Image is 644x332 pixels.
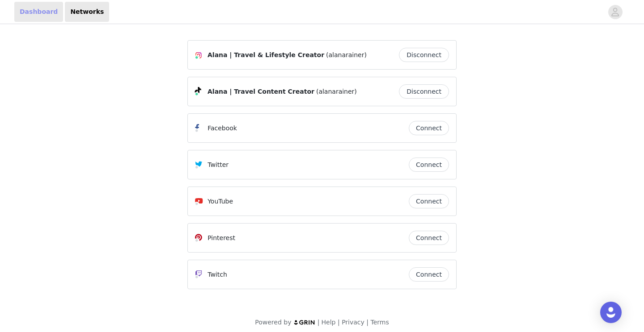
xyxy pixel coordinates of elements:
[65,2,109,22] a: Networks
[338,319,340,326] span: |
[399,84,449,99] button: Disconnect
[409,121,449,135] button: Connect
[316,87,357,96] span: (alanarainer)
[409,194,449,208] button: Connect
[14,2,63,22] a: Dashboard
[322,319,336,326] a: Help
[208,197,233,206] p: YouTube
[208,160,229,170] p: Twitter
[409,158,449,172] button: Connect
[326,50,367,60] span: (alanarainer)
[208,270,227,279] p: Twitch
[399,48,449,62] button: Disconnect
[366,319,369,326] span: |
[195,52,202,59] img: Instagram Icon
[208,124,237,133] p: Facebook
[409,267,449,282] button: Connect
[370,319,389,326] a: Terms
[600,302,622,323] div: Open Intercom Messenger
[208,87,314,96] span: Alana | Travel Content Creator
[318,319,320,326] span: |
[208,50,324,60] span: Alana | Travel & Lifestyle Creator
[293,320,316,325] img: logo
[255,319,291,326] span: Powered by
[409,231,449,245] button: Connect
[611,5,619,19] div: avatar
[342,319,364,326] a: Privacy
[208,233,235,243] p: Pinterest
